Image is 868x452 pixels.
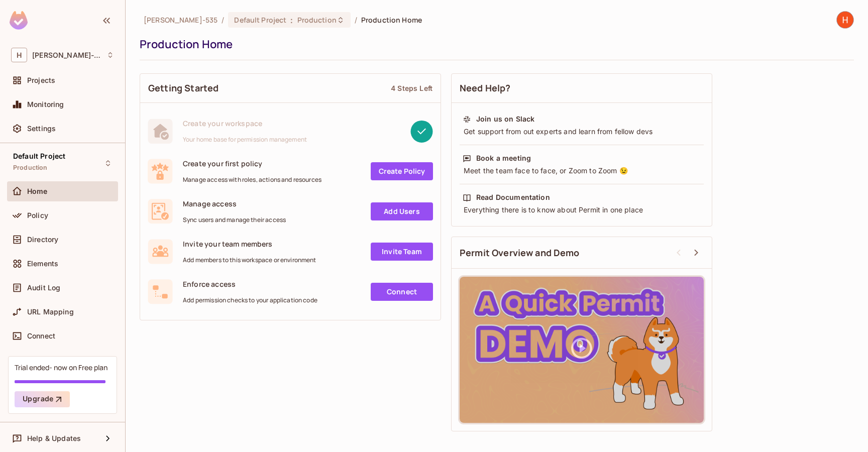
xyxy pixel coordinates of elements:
[222,15,224,25] li: /
[27,187,48,195] span: Home
[183,216,286,224] span: Sync users and manage their access
[32,51,101,59] span: Workspace: Himanshu-535
[13,164,48,172] span: Production
[10,11,28,30] img: SReyMgAAAABJRU5ErkJggg==
[27,260,58,268] span: Elements
[27,332,55,340] span: Connect
[371,283,433,301] a: Connect
[27,434,81,442] span: Help & Updates
[361,15,422,25] span: Production Home
[183,199,286,208] span: Manage access
[371,243,433,261] a: Invite Team
[290,16,293,24] span: :
[140,37,849,52] div: Production Home
[27,308,74,316] span: URL Mapping
[27,76,55,84] span: Projects
[183,279,317,289] span: Enforce access
[371,202,433,220] a: Add Users
[476,192,550,202] div: Read Documentation
[355,15,357,25] li: /
[27,100,64,108] span: Monitoring
[183,296,317,304] span: Add permission checks to your application code
[183,256,316,264] span: Add members to this workspace or environment
[837,12,853,28] img: Himanshu Sharma
[476,114,534,124] div: Join us on Slack
[27,125,56,133] span: Settings
[463,166,701,176] div: Meet the team face to face, or Zoom to Zoom 😉
[183,176,321,184] span: Manage access with roles, actions and resources
[27,236,58,244] span: Directory
[15,363,107,372] div: Trial ended- now on Free plan
[183,239,316,249] span: Invite your team members
[144,15,218,25] span: the active workspace
[183,159,321,168] span: Create your first policy
[463,205,701,215] div: Everything there is to know about Permit in one place
[183,136,307,144] span: Your home base for permission management
[371,162,433,180] a: Create Policy
[27,211,48,219] span: Policy
[27,284,60,292] span: Audit Log
[13,152,65,160] span: Default Project
[15,391,70,407] button: Upgrade
[11,48,27,62] span: H
[460,247,580,259] span: Permit Overview and Demo
[476,153,531,163] div: Book a meeting
[148,82,219,94] span: Getting Started
[460,82,511,94] span: Need Help?
[234,15,286,25] span: Default Project
[463,127,701,137] div: Get support from out experts and learn from fellow devs
[183,119,307,128] span: Create your workspace
[391,83,432,93] div: 4 Steps Left
[297,15,337,25] span: Production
